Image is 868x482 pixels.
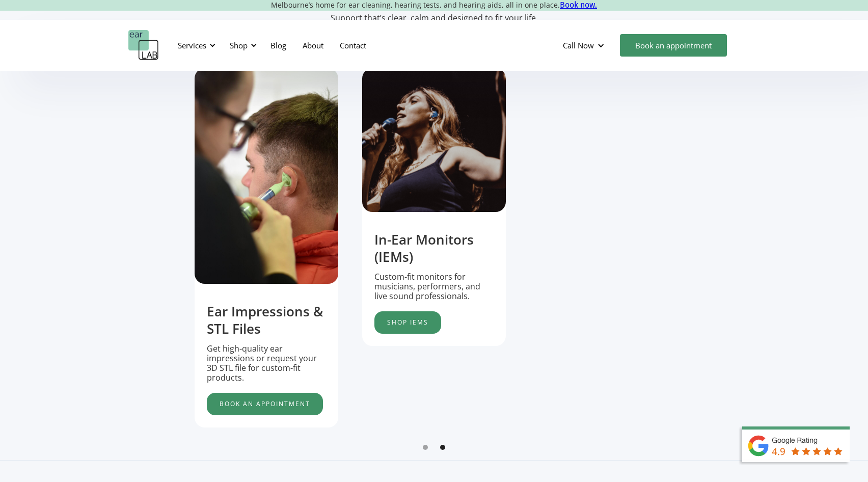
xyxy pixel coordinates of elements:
[262,31,294,60] a: Blog
[423,445,428,450] div: Show slide 1 of 2
[195,68,338,427] div: 4 of 5
[224,30,260,61] div: Shop
[207,303,326,338] h3: Ear Impressions & STL Files
[374,231,494,266] h3: In-Ear Monitors (IEMs)
[440,445,445,450] div: Show slide 2 of 2
[195,68,673,460] div: carousel
[178,40,206,50] div: Services
[332,31,374,60] a: Contact
[620,34,727,57] a: Book an appointment
[207,393,323,415] a: book an appointment
[362,68,506,346] div: 5 of 5
[128,30,159,61] a: home
[555,30,615,61] div: Call Now
[294,31,332,60] a: About
[195,68,338,284] img: man getting injection molding.
[374,311,441,334] a: shop iems
[172,30,219,61] div: Services
[299,13,569,43] p: Support that’s clear, calm and designed to fit your life. Explore our services below, whether you...
[563,40,594,50] div: Call Now
[207,344,326,383] p: Get high-quality ear impressions or request your 3D STL file for custom-fit products.
[374,272,494,302] p: Custom-fit monitors for musicians, performers, and live sound professionals.
[230,40,248,50] div: Shop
